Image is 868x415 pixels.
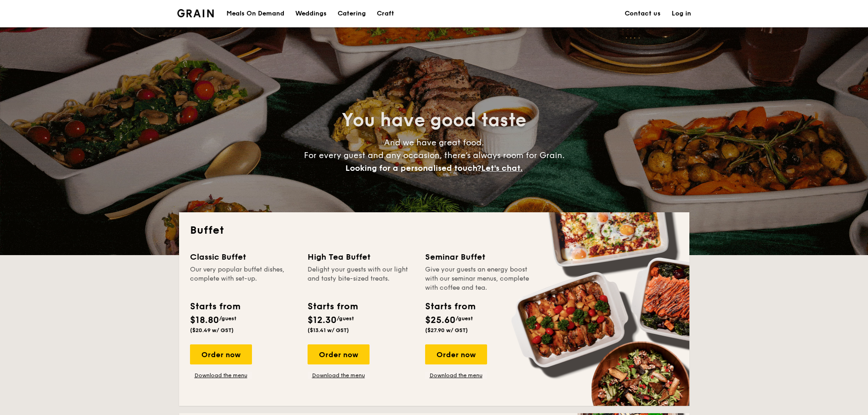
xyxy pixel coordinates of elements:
[456,315,473,322] span: /guest
[177,9,214,17] a: Logotype
[190,327,234,333] span: ($20.49 w/ GST)
[190,300,240,313] div: Starts from
[425,327,468,333] span: ($27.90 w/ GST)
[308,315,337,326] span: $12.30
[190,223,678,238] h2: Buffet
[425,251,532,263] div: Seminar Buffet
[425,315,456,326] span: $25.60
[190,372,252,379] a: Download the menu
[219,315,236,322] span: /guest
[481,163,523,173] span: Let's chat.
[345,163,481,173] span: Looking for a personalised touch?
[308,372,370,379] a: Download the menu
[425,372,487,379] a: Download the menu
[342,109,526,131] span: You have good taste
[177,9,214,17] img: Grain
[190,251,297,263] div: Classic Buffet
[190,265,297,292] div: Our very popular buffet dishes, complete with set-up.
[337,315,354,322] span: /guest
[304,138,565,173] span: And we have great food. For every guest and any occasion, there’s always room for Grain.
[308,327,349,333] span: ($13.41 w/ GST)
[425,344,487,364] div: Order now
[308,251,414,263] div: High Tea Buffet
[308,265,414,292] div: Delight your guests with our light and tasty bite-sized treats.
[425,265,532,292] div: Give your guests an energy boost with our seminar menus, complete with coffee and tea.
[308,344,370,364] div: Order now
[190,315,219,326] span: $18.80
[308,300,357,313] div: Starts from
[425,300,475,313] div: Starts from
[190,344,252,364] div: Order now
